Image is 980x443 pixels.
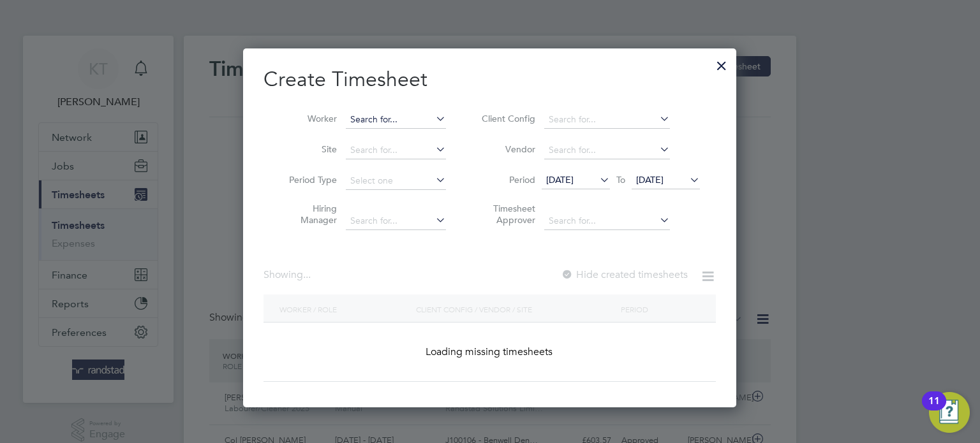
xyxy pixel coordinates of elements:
[544,212,670,230] input: Search for...
[346,142,446,159] input: Search for...
[303,268,311,281] span: ...
[478,203,535,226] label: Timesheet Approver
[279,113,337,124] label: Worker
[346,212,446,230] input: Search for...
[561,268,688,281] label: Hide created timesheets
[544,111,670,129] input: Search for...
[346,111,446,129] input: Search for...
[279,203,337,226] label: Hiring Manager
[478,113,535,124] label: Client Config
[544,142,670,159] input: Search for...
[279,174,337,185] label: Period Type
[636,174,664,185] span: [DATE]
[928,401,940,418] div: 11
[346,172,446,190] input: Select one
[279,143,337,155] label: Site
[546,174,574,185] span: [DATE]
[478,174,535,185] label: Period
[478,143,535,155] label: Vendor
[929,392,970,433] button: Open Resource Center, 11 new notifications
[612,171,629,188] span: To
[264,268,313,282] div: Showing
[264,66,716,93] h2: Create Timesheet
